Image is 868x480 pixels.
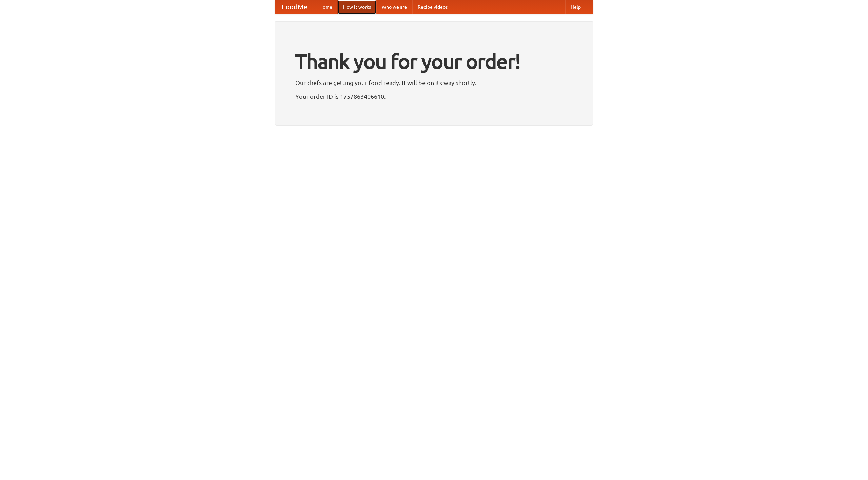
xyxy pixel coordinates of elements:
[295,45,573,78] h1: Thank you for your order!
[338,0,376,14] a: How it works
[295,91,573,101] p: Your order ID is 1757863406610.
[275,0,314,14] a: FoodMe
[376,0,412,14] a: Who we are
[314,0,338,14] a: Home
[295,78,573,88] p: Our chefs are getting your food ready. It will be on its way shortly.
[565,0,586,14] a: Help
[412,0,453,14] a: Recipe videos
